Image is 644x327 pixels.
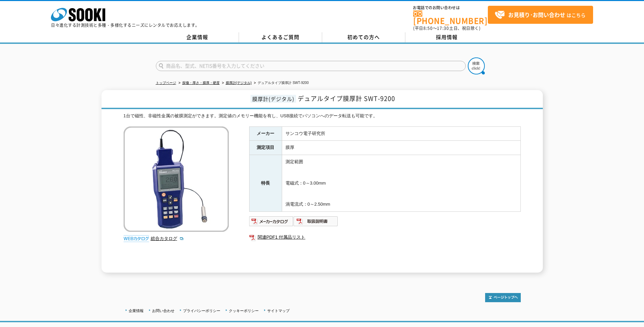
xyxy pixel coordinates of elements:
[485,293,521,302] img: トップページへ
[282,126,520,141] td: サンコウ電子研究所
[249,141,282,155] th: 測定項目
[413,25,480,31] span: (平日 ～ 土日、祝日除く)
[249,216,294,227] img: メーカーカタログ
[508,11,565,19] strong: お見積り･お問い合わせ
[249,126,282,141] th: メーカー
[124,113,521,120] div: 1台で磁性、非磁性金属の被膜測定ができます。測定値のメモリー機能を有し、USB接続でパソコンへのデータ転送も可能です。
[251,95,296,103] span: 膜厚計(デジタル)
[468,57,485,74] img: btn_search.png
[413,11,488,24] a: [PHONE_NUMBER]
[347,33,380,41] span: 初めての方へ
[183,309,220,313] a: プライバシーポリシー
[413,6,488,10] span: お電話でのお問い合わせは
[156,32,239,42] a: 企業情報
[51,23,200,27] p: 日々進化する計測技術と多種・多様化するニーズにレンタルでお応えします。
[253,80,309,87] li: デュアルタイプ膜厚計 SWT-9200
[151,236,184,241] a: 総合カタログ
[298,94,395,103] span: デュアルタイプ膜厚計 SWT-9200
[437,25,449,31] span: 17:30
[226,81,252,85] a: 膜厚計(デジタル)
[423,25,433,31] span: 8:50
[495,10,586,20] span: はこちら
[488,6,593,24] a: お見積り･お問い合わせはこちら
[282,155,520,212] td: 測定範囲 電磁式：0～3.00mm 渦電流式：0～2.50mm
[129,309,144,313] a: 企業情報
[249,220,294,225] a: メーカーカタログ
[182,81,220,85] a: 探傷・厚さ・膜厚・硬度
[294,216,338,227] img: 取扱説明書
[405,32,489,42] a: 採用情報
[156,61,466,71] input: 商品名、型式、NETIS番号を入力してください
[294,220,338,225] a: 取扱説明書
[124,126,229,232] img: デュアルタイプ膜厚計 SWT-9200
[267,309,290,313] a: サイトマップ
[124,235,149,242] img: webカタログ
[249,155,282,212] th: 特長
[156,81,176,85] a: トップページ
[322,32,405,42] a: 初めての方へ
[152,309,174,313] a: お問い合わせ
[249,233,521,242] a: 関連PDF1 付属品リスト
[282,141,520,155] td: 膜厚
[239,32,322,42] a: よくあるご質問
[229,309,259,313] a: クッキーポリシー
